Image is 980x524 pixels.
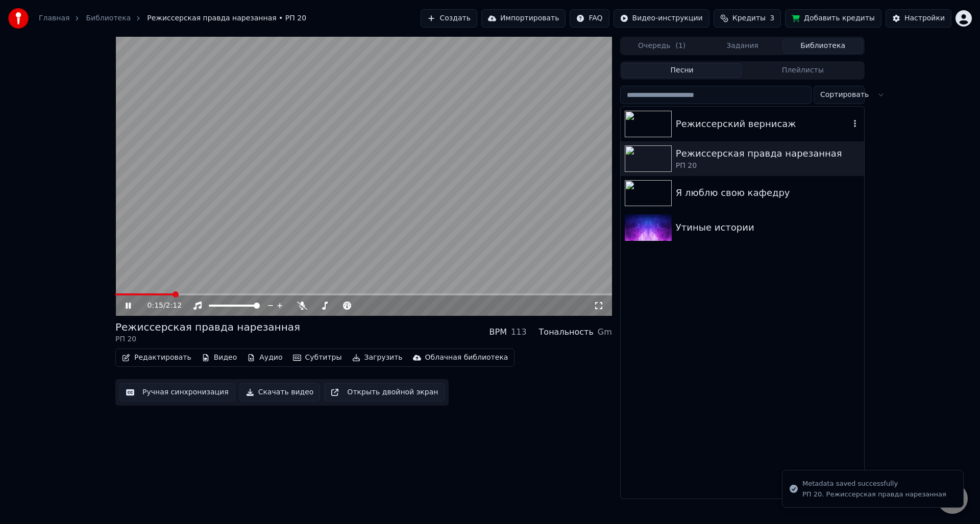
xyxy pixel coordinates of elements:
[115,334,300,344] div: РП 20
[676,186,860,200] div: Я люблю свою кафедру
[481,9,566,28] button: Импортировать
[425,353,508,363] div: Облачная библиотека
[243,351,286,365] button: Аудио
[598,326,612,338] div: Gm
[770,13,774,23] span: 3
[148,301,163,311] span: 0:15
[39,13,306,23] nav: breadcrumb
[86,13,131,23] a: Библиотека
[421,9,477,28] button: Создать
[489,326,507,338] div: BPM
[511,326,527,338] div: 113
[802,490,946,499] div: РП 20. Режиссерская правда нарезанная
[289,351,346,365] button: Субтитры
[570,9,609,28] button: FAQ
[324,383,445,402] button: Открыть двойной экран
[539,326,594,338] div: Тональность
[115,320,300,334] div: Режиссерская правда нарезанная
[904,13,945,23] div: Настройки
[742,63,863,78] button: Плейлисты
[785,9,881,28] button: Добавить кредиты
[676,220,860,235] div: Утиные истории
[714,9,781,28] button: Кредиты3
[614,9,709,28] button: Видео-инструкции
[239,383,321,402] button: Скачать видео
[676,161,860,171] div: РП 20
[886,9,951,28] button: Настройки
[820,90,869,100] span: Сортировать
[198,351,241,365] button: Видео
[782,39,863,54] button: Библиотека
[119,383,235,402] button: Ручная синхронизация
[118,351,195,365] button: Редактировать
[166,301,182,311] span: 2:12
[148,301,172,311] div: /
[39,13,69,23] a: Главная
[732,13,766,23] span: Кредиты
[622,39,702,54] button: Очередь
[676,117,850,131] div: Режиссерский вернисаж
[8,8,29,29] img: youka
[147,13,306,23] span: Режиссерская правда нарезанная • РП 20
[676,146,860,161] div: Режиссерская правда нарезанная
[702,39,783,54] button: Задания
[348,351,407,365] button: Загрузить
[802,479,946,489] div: Metadata saved successfully
[622,63,743,78] button: Песни
[675,41,685,51] span: ( 1 )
